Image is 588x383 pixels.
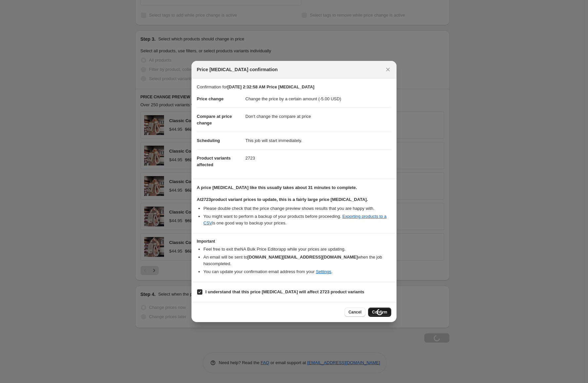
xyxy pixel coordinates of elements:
[383,65,393,74] button: Close
[203,213,391,226] li: You might want to perform a backup of your products before proceeding. is one good way to backup ...
[197,66,278,73] span: Price [MEDICAL_DATA] confirmation
[203,246,391,253] li: Feel free to exit the NA Bulk Price Editor app while your prices are updating.
[197,138,220,143] span: Scheduling
[227,84,314,89] b: [DATE] 2:32:58 AM Price [MEDICAL_DATA]
[247,255,358,260] b: [DOMAIN_NAME][EMAIL_ADDRESS][DOMAIN_NAME]
[203,268,391,275] li: You can update your confirmation email address from your .
[316,269,331,274] a: Settings
[203,214,387,225] a: Exporting products to a CSV
[245,149,391,167] dd: 2723
[197,156,231,167] span: Product variants affected
[205,289,364,294] b: I understand that this price [MEDICAL_DATA] will affect 2723 product variants
[349,310,361,315] span: Cancel
[197,114,232,125] span: Compare at price change
[345,308,365,317] button: Cancel
[203,205,391,212] li: Please double check that the price change preview shows results that you are happy with.
[245,108,391,125] dd: Don't change the compare at price
[245,132,391,149] dd: This job will start immediately.
[197,96,224,101] span: Price change
[197,239,391,244] h3: Important
[245,90,391,108] dd: Change the price by a certain amount (-5.00 USD)
[197,84,391,90] p: Confirmation for
[203,254,391,267] li: An email will be sent to when the job has completed .
[197,185,357,190] b: A price [MEDICAL_DATA] like this usually takes about 31 minutes to complete.
[197,197,368,202] b: At 2723 product variant prices to update, this is a fairly large price [MEDICAL_DATA].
